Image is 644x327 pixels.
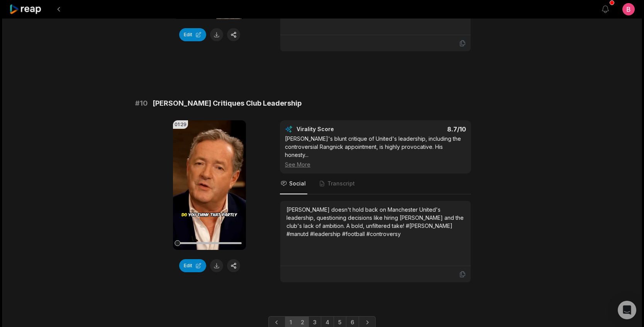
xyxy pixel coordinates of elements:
[179,259,206,272] button: Edit
[289,180,306,187] span: Social
[280,174,471,194] nav: Tabs
[618,301,636,319] div: Open Intercom Messenger
[286,206,464,238] div: [PERSON_NAME] doesn't hold back on Manchester United's leadership, questioning decisions like hir...
[383,125,466,133] div: 8.7 /10
[153,98,302,109] span: [PERSON_NAME] Critiques Club Leadership
[285,160,466,169] div: See More
[285,135,466,169] div: [PERSON_NAME]'s blunt critique of United's leadership, including the controversial Rangnick appoi...
[297,125,380,133] div: Virality Score
[135,98,148,109] span: # 10
[327,180,355,187] span: Transcript
[179,28,206,41] button: Edit
[173,120,246,250] video: Your browser does not support mp4 format.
